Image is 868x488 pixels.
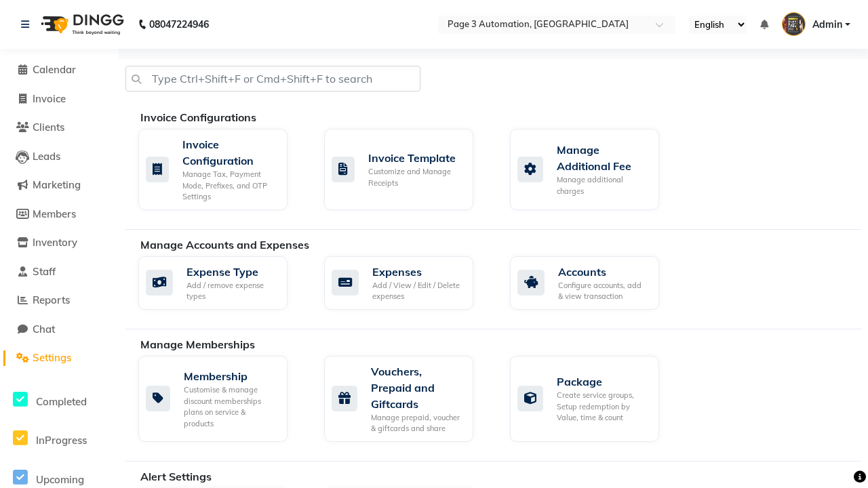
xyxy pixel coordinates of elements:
a: Clients [3,120,115,136]
a: Reports [3,293,115,308]
span: Chat [33,323,55,335]
div: Manage additional charges [557,174,648,197]
span: InProgress [36,434,87,447]
a: MembershipCustomise & manage discount memberships plans on service & products [138,356,304,442]
span: Settings [33,351,71,364]
div: Membership [184,368,277,384]
span: Leads [33,150,60,163]
span: Reports [33,293,70,306]
a: Manage Additional FeeManage additional charges [510,129,675,210]
span: Staff [33,265,56,278]
a: PackageCreate service groups, Setup redemption by Value, time & count [510,356,675,442]
div: Vouchers, Prepaid and Giftcards [371,363,462,412]
span: Members [33,207,76,220]
span: Invoice [33,92,66,105]
div: Add / remove expense types [186,280,277,302]
a: Members [3,207,115,222]
div: Add / View / Edit / Delete expenses [372,280,462,302]
b: 08047224946 [149,5,209,43]
a: Invoice TemplateCustomize and Manage Receipts [324,129,490,210]
a: Leads [3,149,115,165]
div: Invoice Configuration [182,136,277,169]
div: Manage prepaid, voucher & giftcards and share [371,412,462,434]
a: Inventory [3,235,115,251]
div: Manage Tax, Payment Mode, Prefixes, and OTP Settings [182,169,277,203]
a: Staff [3,264,115,280]
span: Completed [36,395,87,408]
a: Calendar [3,62,115,78]
div: Configure accounts, add & view transaction [558,280,648,302]
div: Create service groups, Setup redemption by Value, time & count [557,390,648,424]
div: Expense Type [186,264,277,280]
a: ExpensesAdd / View / Edit / Delete expenses [324,256,490,310]
a: Settings [3,350,115,366]
span: Upcoming [36,473,84,486]
input: Type Ctrl+Shift+F or Cmd+Shift+F to search [125,66,420,91]
a: Chat [3,322,115,338]
div: Customize and Manage Receipts [368,166,462,188]
span: Marketing [33,178,81,191]
div: Customise & manage discount memberships plans on service & products [184,384,277,429]
div: Accounts [558,264,648,280]
a: Invoice ConfigurationManage Tax, Payment Mode, Prefixes, and OTP Settings [138,129,304,210]
div: Manage Additional Fee [557,142,648,174]
a: Marketing [3,178,115,193]
div: Invoice Template [368,150,462,166]
span: Calendar [33,63,76,76]
a: Invoice [3,91,115,107]
a: AccountsConfigure accounts, add & view transaction [510,256,675,310]
span: Clients [33,121,64,134]
div: Package [557,373,648,390]
span: Inventory [33,236,77,249]
a: Expense TypeAdd / remove expense types [138,256,304,310]
div: Expenses [372,264,462,280]
a: Vouchers, Prepaid and GiftcardsManage prepaid, voucher & giftcards and share [324,356,490,442]
img: logo [35,5,127,43]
